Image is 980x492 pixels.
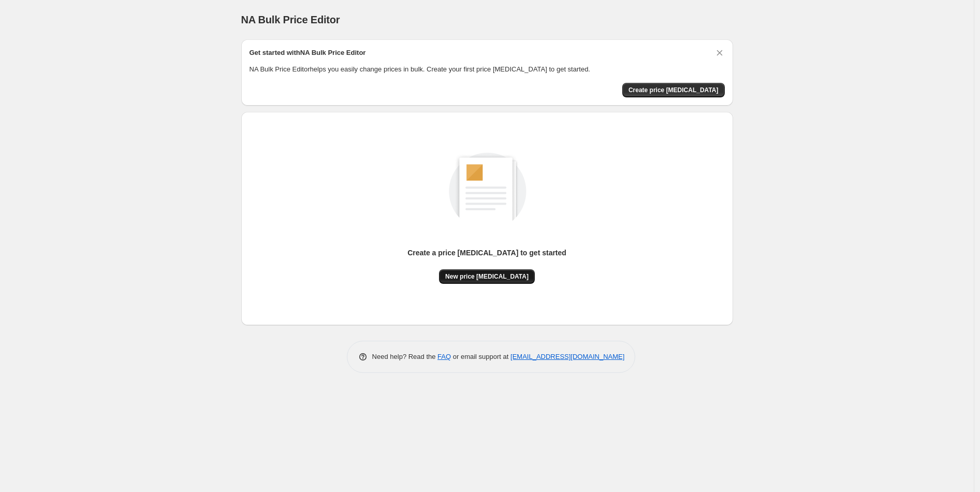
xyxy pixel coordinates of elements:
h2: Get started with NA Bulk Price Editor [250,48,366,58]
button: Create price change job [622,83,725,97]
button: New price [MEDICAL_DATA] [439,269,535,284]
p: NA Bulk Price Editor helps you easily change prices in bulk. Create your first price [MEDICAL_DAT... [250,64,725,75]
button: Dismiss card [714,48,725,58]
a: [EMAIL_ADDRESS][DOMAIN_NAME] [510,353,624,360]
p: Create a price [MEDICAL_DATA] to get started [407,248,566,258]
span: Create price [MEDICAL_DATA] [628,86,719,94]
a: FAQ [437,353,451,360]
span: NA Bulk Price Editor [241,14,340,25]
span: Need help? Read the [372,353,438,360]
span: New price [MEDICAL_DATA] [445,272,529,281]
span: or email support at [451,353,510,360]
